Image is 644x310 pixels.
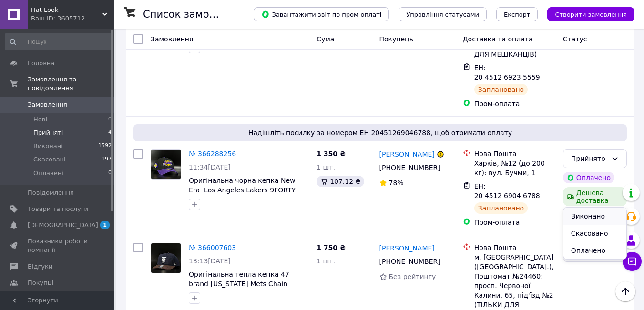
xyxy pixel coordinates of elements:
[571,153,607,164] div: Прийнято
[28,189,74,197] span: Повідомлення
[317,150,346,158] span: 1 350 ₴
[33,129,63,137] span: Прийняті
[31,6,102,14] span: Hat Look
[189,270,289,297] a: Оригінальна тепла кепка 47 brand [US_STATE] Mets Chain [PERSON_NAME]
[189,244,236,251] a: № 366007603
[389,273,436,280] span: Без рейтингу
[378,161,442,174] div: [PHONE_NUMBER]
[538,10,634,18] a: Створити замовлення
[317,163,335,171] span: 1 шт.
[563,208,626,225] li: Виконано
[563,172,614,183] div: Оплачено
[28,59,54,68] span: Головна
[28,262,52,271] span: Відгуки
[108,169,112,178] span: 0
[379,35,413,43] span: Покупець
[474,218,555,227] div: Пром-оплата
[28,279,53,287] span: Покупці
[108,115,112,124] span: 0
[143,9,240,20] h1: Список замовлень
[463,35,533,43] span: Доставка та оплата
[623,252,642,271] button: Чат з покупцем
[137,128,623,138] span: Надішліть посилку за номером ЕН 20451269046788, щоб отримати оплату
[317,257,335,265] span: 1 шт.
[28,75,114,92] span: Замовлення та повідомлення
[28,205,88,213] span: Товари та послуги
[474,202,528,214] div: Заплановано
[189,177,296,194] a: Оригінальна чорна кепка New Era Los Angeles Lakers 9FORTY
[496,7,538,21] button: Експорт
[555,11,627,18] span: Створити замовлення
[474,84,528,95] div: Заплановано
[379,243,435,253] a: [PERSON_NAME]
[151,150,181,179] img: Фото товару
[189,150,236,158] a: № 366288256
[378,255,442,268] div: [PHONE_NUMBER]
[317,244,346,251] span: 1 750 ₴
[474,182,540,200] span: ЕН: 20 4512 6904 6788
[317,176,364,187] div: 107.12 ₴
[474,64,540,81] span: ЕН: 20 4512 6923 5559
[151,243,181,273] img: Фото товару
[33,169,63,178] span: Оплачені
[261,10,381,19] span: Завантажити звіт по пром-оплаті
[379,150,435,159] a: [PERSON_NAME]
[108,129,112,137] span: 4
[98,142,112,150] span: 1592
[5,33,112,50] input: Пошук
[31,14,114,23] div: Ваш ID: 3605712
[151,35,193,43] span: Замовлення
[406,11,479,18] span: Управління статусами
[474,243,555,252] div: Нова Пошта
[28,237,88,254] span: Показники роботи компанії
[474,159,555,178] div: Харків, №12 (до 200 кг): вул. Бучми, 1
[33,155,66,164] span: Скасовані
[33,115,47,124] span: Нові
[102,155,112,164] span: 197
[563,225,626,242] li: Скасовано
[547,7,634,21] button: Створити замовлення
[474,149,555,159] div: Нова Пошта
[28,221,98,230] span: [DEMOGRAPHIC_DATA]
[399,7,487,21] button: Управління статусами
[615,281,635,301] button: Наверх
[28,100,67,109] span: Замовлення
[563,35,587,43] span: Статус
[254,7,389,21] button: Завантажити звіт по пром-оплаті
[474,99,555,109] div: Пром-оплата
[189,257,231,265] span: 13:13[DATE]
[33,142,63,150] span: Виконані
[563,242,626,259] li: Оплачено
[389,179,404,187] span: 78%
[151,149,181,180] a: Фото товару
[100,221,110,229] span: 1
[151,243,181,273] a: Фото товару
[317,35,334,43] span: Cума
[504,11,531,18] span: Експорт
[563,187,627,206] div: Дешева доставка
[189,163,231,171] span: 11:34[DATE]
